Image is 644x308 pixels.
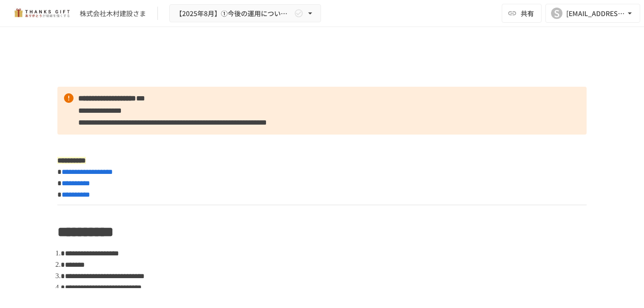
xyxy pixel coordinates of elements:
button: 共有 [502,4,542,23]
img: mMP1OxWUAhQbsRWCurg7vIHe5HqDpP7qZo7fRoNLXQh [11,6,72,21]
div: [EMAIL_ADDRESS][DOMAIN_NAME] [566,8,625,19]
button: 【2025年8月】①今後の運用についてのご案内/THANKS GIFTキックオフMTG [169,4,321,23]
button: S[EMAIL_ADDRESS][DOMAIN_NAME] [545,4,640,23]
span: 【2025年8月】①今後の運用についてのご案内/THANKS GIFTキックオフMTG [175,8,292,19]
span: 共有 [521,8,534,18]
div: S [551,8,562,19]
div: 株式会社木村建設さま [80,9,146,18]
